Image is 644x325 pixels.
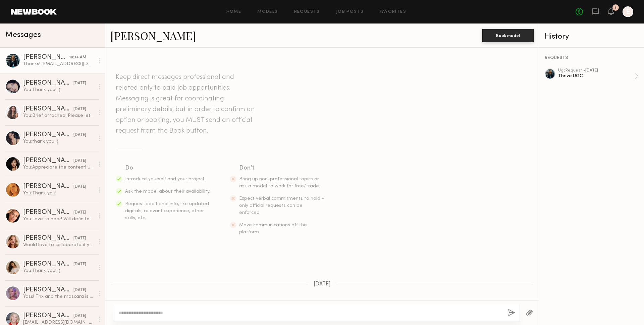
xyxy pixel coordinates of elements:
[23,61,95,67] div: Thanks! [EMAIL_ADDRESS][DOMAIN_NAME]
[110,28,196,43] a: [PERSON_NAME]
[23,242,95,248] div: Would love to collaborate if you’re still looking
[125,177,206,181] span: Introduce yourself and your project.
[23,112,95,119] div: You: Brief attached! Please let me know if you have any questions :)
[545,33,639,41] div: History
[257,10,278,14] a: Models
[5,31,41,39] span: Messages
[558,68,635,73] div: ugc Request • [DATE]
[116,72,257,136] header: Keep direct messages professional and related only to paid job opportunities. Messaging is great ...
[482,32,534,38] a: Book model
[73,158,86,164] div: [DATE]
[69,54,86,61] div: 10:34 AM
[23,313,73,319] div: [PERSON_NAME]
[23,106,73,112] div: [PERSON_NAME]
[239,164,325,173] div: Don’t
[125,189,210,194] span: Ask the model about their availability.
[23,183,73,190] div: [PERSON_NAME]
[23,157,73,164] div: [PERSON_NAME]
[73,184,86,190] div: [DATE]
[380,10,406,14] a: Favorites
[558,68,639,84] a: ugcRequest •[DATE]Thrive UGC
[73,210,86,216] div: [DATE]
[545,56,639,60] div: REQUESTS
[23,132,73,138] div: [PERSON_NAME]
[23,216,95,222] div: You: Love to hear! Will definitely be in touch :)
[73,132,86,138] div: [DATE]
[23,287,73,293] div: [PERSON_NAME]
[73,261,86,268] div: [DATE]
[294,10,320,14] a: Requests
[239,196,324,215] span: Expect verbal commitments to hold - only official requests can be enforced.
[73,287,86,293] div: [DATE]
[73,235,86,242] div: [DATE]
[23,54,69,61] div: [PERSON_NAME]
[125,202,209,220] span: Request additional info, like updated digitals, relevant experience, other skills, etc.
[23,87,95,93] div: You: Thank you! :)
[23,235,73,242] div: [PERSON_NAME]
[23,293,95,300] div: Yass! Thx and the mascara is outstanding, of course!
[623,6,633,17] a: E
[23,261,73,268] div: [PERSON_NAME]
[558,73,635,79] div: Thrive UGC
[23,138,95,145] div: You: thank you :)
[226,10,241,14] a: Home
[615,6,616,10] div: 1
[73,80,86,87] div: [DATE]
[336,10,364,14] a: Job Posts
[482,29,534,42] button: Book model
[23,268,95,274] div: You: Thank you! :)
[125,164,211,173] div: Do
[23,209,73,216] div: [PERSON_NAME]
[23,80,73,87] div: [PERSON_NAME]
[239,177,320,188] span: Bring up non-professional topics or ask a model to work for free/trade.
[23,190,95,196] div: You: Thank you!
[23,164,95,171] div: You: Appreciate the context! Unfortunately this won't work for our UGC program but if anything ch...
[314,281,331,287] span: [DATE]
[73,106,86,112] div: [DATE]
[73,313,86,319] div: [DATE]
[239,223,307,234] span: Move communications off the platform.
